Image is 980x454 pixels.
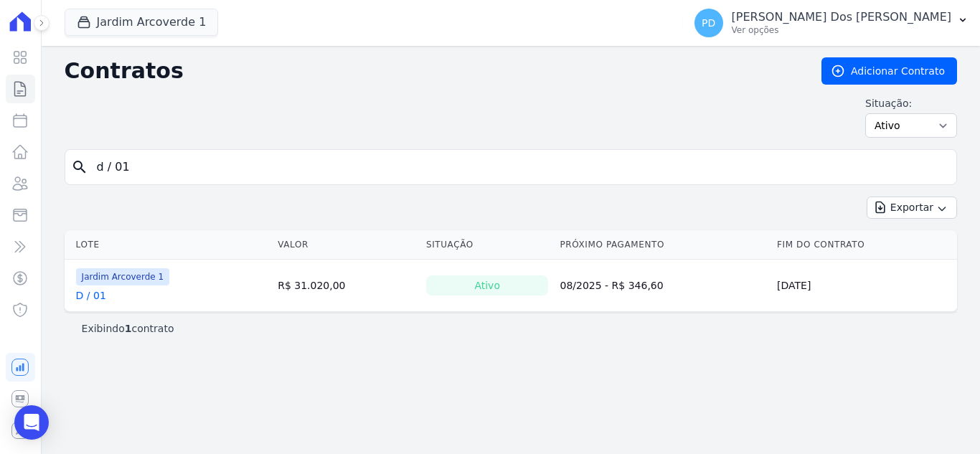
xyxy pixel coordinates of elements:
[125,323,132,334] b: 1
[82,321,174,336] p: Exibindo contrato
[76,268,170,285] span: Jardim Arcoverde 1
[65,230,273,260] th: Lote
[554,230,771,260] th: Próximo Pagamento
[88,153,951,181] input: Buscar por nome do lote
[426,275,549,295] div: Ativo
[420,230,555,260] th: Situação
[272,260,420,312] td: R$ 31.020,00
[702,18,715,28] span: PD
[560,280,663,291] a: 08/2025 - R$ 346,60
[771,230,957,260] th: Fim do Contrato
[71,159,88,176] i: search
[732,10,951,24] p: [PERSON_NAME] Dos [PERSON_NAME]
[867,197,957,219] button: Exportar
[821,57,957,85] a: Adicionar Contrato
[683,3,980,43] button: PD [PERSON_NAME] Dos [PERSON_NAME] Ver opções
[272,230,420,260] th: Valor
[732,24,951,36] p: Ver opções
[76,288,106,303] a: D / 01
[65,58,798,84] h2: Contratos
[65,9,219,36] button: Jardim Arcoverde 1
[771,260,957,312] td: [DATE]
[14,405,49,440] div: Open Intercom Messenger
[865,96,957,110] label: Situação:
